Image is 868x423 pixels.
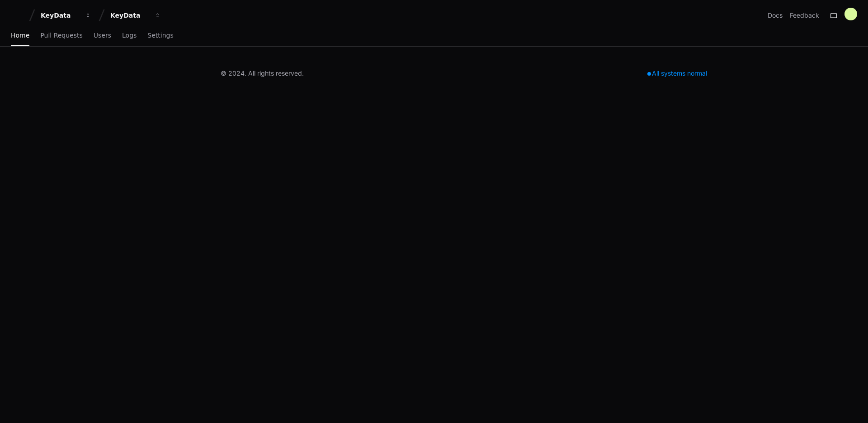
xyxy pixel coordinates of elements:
[790,11,819,20] button: Feedback
[94,33,111,38] span: Users
[37,7,95,24] button: KeyData
[11,33,29,38] span: Home
[110,11,149,20] div: KeyData
[41,11,80,20] div: KeyData
[94,25,111,46] a: Users
[768,11,783,20] a: Docs
[147,25,173,46] a: Settings
[40,33,82,38] span: Pull Requests
[642,67,712,80] div: All systems normal
[147,33,173,38] span: Settings
[122,25,137,46] a: Logs
[40,25,82,46] a: Pull Requests
[221,69,304,78] div: © 2024. All rights reserved.
[11,25,29,46] a: Home
[107,7,165,24] button: KeyData
[122,33,137,38] span: Logs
